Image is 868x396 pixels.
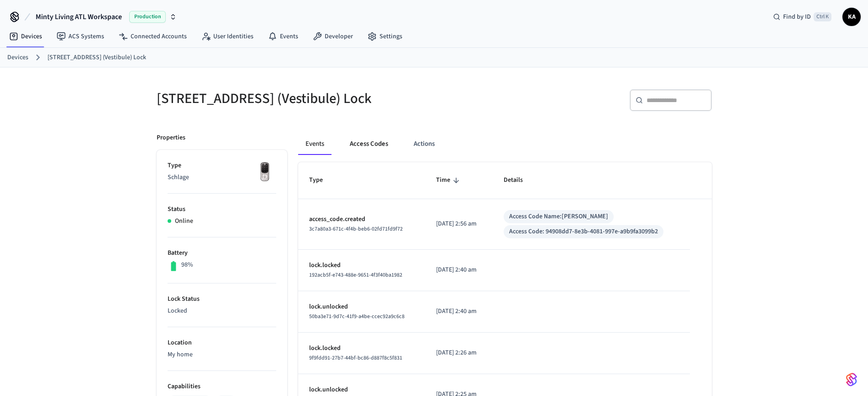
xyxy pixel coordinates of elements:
span: KA [843,9,860,25]
p: Status [168,205,276,214]
img: SeamLogoGradient.69752ec5.svg [846,372,857,387]
a: User Identities [194,28,261,45]
p: [DATE] 2:56 am [436,219,482,229]
a: ACS Systems [49,28,111,45]
p: Properties [157,133,185,143]
button: Actions [406,133,442,155]
p: Capabilities [168,382,276,391]
p: My home [168,350,276,360]
button: Events [298,133,331,155]
a: Connected Accounts [111,28,194,45]
span: Production [129,11,166,23]
p: lock.unlocked [309,385,414,395]
span: 9f9fdd91-27b7-44bf-bc86-d887f8c5f831 [309,354,402,362]
button: Access Codes [342,133,395,155]
span: Minty Living ATL Workspace [36,11,122,22]
div: ant example [298,133,712,155]
div: Find by IDCtrl K [766,9,839,25]
div: Access Code: 94908dd7-8e3b-4081-997e-a9b9fa3099b2 [509,227,658,237]
p: [DATE] 2:40 am [436,265,482,275]
span: Details [504,173,535,187]
span: 192acb5f-e743-488e-9651-4f3f40ba1982 [309,271,402,279]
p: lock.unlocked [309,302,414,312]
a: Events [261,28,305,45]
span: 50ba3e71-9d7c-41f9-a4be-ccec92a9c6c8 [309,313,405,320]
span: Time [436,173,462,187]
p: Battery [168,248,276,258]
p: Lock Status [168,294,276,304]
span: Type [309,173,335,187]
p: lock.locked [309,344,414,353]
span: Ctrl K [814,12,831,21]
h5: [STREET_ADDRESS] (Vestibule) Lock [157,89,429,108]
p: access_code.created [309,215,414,224]
p: [DATE] 2:26 am [436,348,482,358]
p: Location [168,338,276,348]
a: [STREET_ADDRESS] (Vestibule) Lock [47,53,146,62]
p: 98% [181,260,193,270]
span: Find by ID [783,12,811,21]
p: Schlage [168,173,276,182]
p: Locked [168,306,276,316]
a: Developer [305,28,360,45]
div: Access Code Name: [PERSON_NAME] [509,212,608,221]
a: Devices [2,28,49,45]
p: Type [168,161,276,170]
a: Settings [360,28,410,45]
p: Online [175,216,193,226]
img: Yale Assure Touchscreen Wifi Smart Lock, Satin Nickel, Front [253,161,276,184]
p: lock.locked [309,261,414,270]
a: Devices [7,53,28,62]
button: KA [842,8,861,26]
p: [DATE] 2:40 am [436,307,482,316]
span: 3c7a80a3-671c-4f4b-beb6-02fd71fd9f72 [309,225,403,233]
